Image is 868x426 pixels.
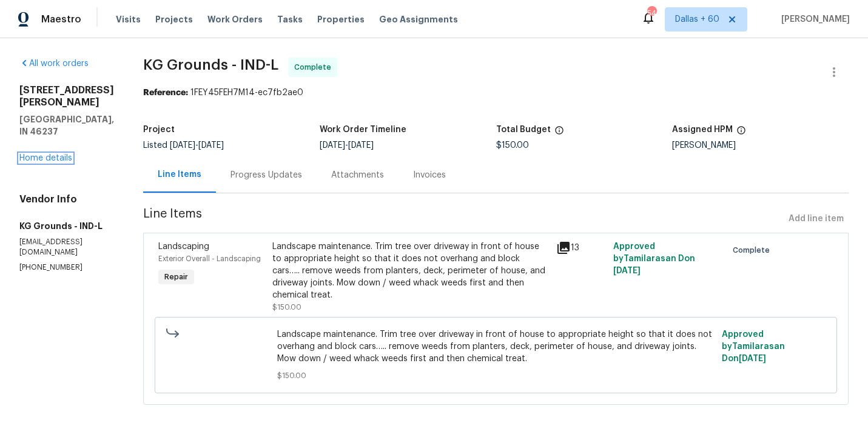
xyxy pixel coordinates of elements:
[294,61,336,73] span: Complete
[379,13,458,25] span: Geo Assignments
[19,193,114,205] h4: Vendor Info
[158,242,209,251] span: Landscaping
[19,237,114,258] p: [EMAIL_ADDRESS][DOMAIN_NAME]
[320,125,406,134] h5: Work Order Timeline
[736,125,746,141] span: The hpm assigned to this work order.
[170,141,224,150] span: -
[143,87,849,99] div: 1FEY45FEH7M14-ec7fb2ae0
[320,141,345,150] span: [DATE]
[19,154,72,162] a: Home details
[675,13,719,25] span: Dallas + 60
[672,125,733,134] h5: Assigned HPM
[19,220,114,232] h5: KG Grounds - IND-L
[277,370,715,382] span: $150.00
[158,255,261,262] span: Exterior Overall - Landscaping
[272,304,301,311] span: $150.00
[277,328,715,365] span: Landscape maintenance. Trim tree over driveway in front of house to appropriate height so that it...
[143,208,784,230] span: Line Items
[331,169,384,181] div: Attachments
[496,125,551,134] h5: Total Budget
[348,141,374,150] span: [DATE]
[277,15,303,24] span: Tasks
[496,141,529,150] span: $150.00
[320,141,374,150] span: -
[158,168,201,181] div: Line Items
[160,271,193,283] span: Repair
[170,141,195,150] span: [DATE]
[722,330,785,363] span: Approved by Tamilarasan D on
[733,244,775,256] span: Complete
[613,242,695,275] span: Approved by Tamilarasan D on
[207,13,263,25] span: Work Orders
[554,125,564,141] span: The total cost of line items that have been proposed by Opendoor. This sum includes line items th...
[19,84,114,108] h2: [STREET_ADDRESS][PERSON_NAME]
[647,7,656,19] div: 546
[143,88,188,97] b: Reference:
[19,262,114,273] p: [PHONE_NUMBER]
[317,13,365,25] span: Properties
[143,58,278,72] span: KG Grounds - IND-L
[19,59,89,68] a: All work orders
[19,113,114,138] h5: [GEOGRAPHIC_DATA], IN 46237
[116,13,141,25] span: Visits
[556,241,606,255] div: 13
[143,141,224,150] span: Listed
[776,13,850,25] span: [PERSON_NAME]
[41,13,81,25] span: Maestro
[230,169,302,181] div: Progress Updates
[413,169,446,181] div: Invoices
[272,241,550,301] div: Landscape maintenance. Trim tree over driveway in front of house to appropriate height so that it...
[143,125,175,134] h5: Project
[739,354,766,363] span: [DATE]
[198,141,224,150] span: [DATE]
[155,13,193,25] span: Projects
[613,267,641,275] span: [DATE]
[672,141,849,150] div: [PERSON_NAME]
